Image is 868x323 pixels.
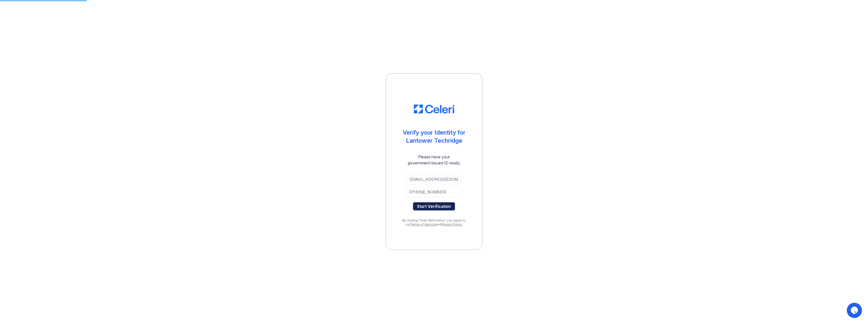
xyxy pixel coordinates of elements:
[406,187,462,197] input: Phone
[441,222,463,226] a: Privacy Policy.
[399,154,470,166] div: Please have your government-issued ID ready.
[414,105,454,114] img: CE_Logo_Blue-a8612792a0a2168367f1c8372b55b34899dd931a85d93a1a3d3e32e68fde9ad4.png
[403,129,466,145] div: Verify your Identity for Lantower Techridge
[847,303,863,318] iframe: chat widget
[413,202,455,210] button: Start Verification
[410,222,436,226] a: Terms of Service
[396,218,472,227] div: By clicking "Start Verification," you agree to our and
[406,174,462,185] input: Email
